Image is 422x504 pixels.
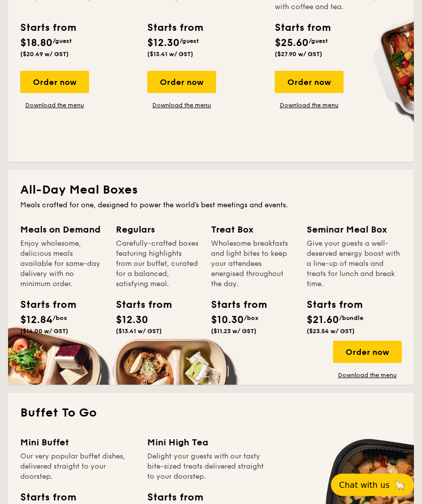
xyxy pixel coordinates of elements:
div: Wholesome breakfasts and light bites to keep your attendees energised throughout the day. [211,239,294,289]
span: /box [53,314,67,322]
div: Enjoy wholesome, delicious meals available for same-day delivery with no minimum order. [20,239,104,289]
div: Our very popular buffet dishes, delivered straight to your doorstep. [20,451,135,482]
h2: Buffet To Go [20,405,402,421]
span: $12.30 [147,37,180,49]
span: /guest [53,37,72,44]
span: ($20.49 w/ GST) [20,51,69,58]
div: Meals crafted for one, designed to power the world's best meetings and events. [20,200,402,210]
span: $12.84 [20,314,53,326]
div: Regulars [116,222,199,237]
span: 🦙 [394,479,406,491]
span: ($13.41 w/ GST) [116,328,162,335]
a: Download the menu [147,101,216,109]
div: Give your guests a well-deserved energy boost with a line-up of meals and treats for lunch and br... [307,239,402,289]
a: Download the menu [275,101,344,109]
a: Download the menu [20,101,89,109]
span: ($23.54 w/ GST) [307,328,355,335]
span: Chat with us [339,480,390,490]
span: /bundle [339,314,363,322]
h2: All-Day Meal Boxes [20,182,402,198]
div: Starts from [307,297,350,312]
span: $12.30 [116,314,148,326]
div: Seminar Meal Box [307,222,402,237]
div: Starts from [20,20,74,35]
div: Meals on Demand [20,222,104,237]
div: Mini High Tea [147,435,266,449]
div: Carefully-crafted boxes featuring highlights from our buffet, curated for a balanced, satisfying ... [116,239,199,289]
div: Starts from [211,297,248,312]
div: Order now [333,341,402,363]
div: Order now [275,71,344,93]
div: Order now [20,71,89,93]
span: ($14.00 w/ GST) [20,328,68,335]
span: /guest [180,37,199,44]
div: Delight your guests with our tasty bite-sized treats delivered straight to your doorstep. [147,451,266,482]
span: ($13.41 w/ GST) [147,51,193,58]
span: /guest [309,37,328,44]
span: $10.30 [211,314,244,326]
span: $25.60 [275,37,309,49]
span: ($11.23 w/ GST) [211,328,257,335]
div: Treat Box [211,222,294,237]
span: ($27.90 w/ GST) [275,51,322,58]
div: Order now [147,71,216,93]
span: $21.60 [307,314,339,326]
div: Starts from [147,20,201,35]
div: Starts from [116,297,153,312]
span: /box [244,314,259,322]
div: Mini Buffet [20,435,135,449]
div: Starts from [275,20,330,35]
span: $18.80 [20,37,53,49]
a: Download the menu [333,371,402,379]
div: Starts from [20,297,58,312]
button: Chat with us🦙 [331,474,414,496]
